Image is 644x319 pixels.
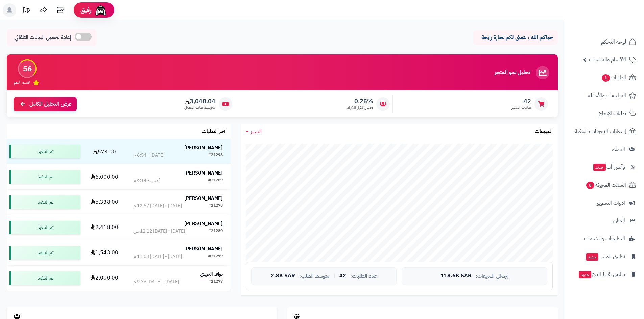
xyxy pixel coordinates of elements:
span: التقارير [612,216,625,225]
div: #21279 [208,253,223,260]
div: تم التنفيذ [9,271,80,285]
strong: [PERSON_NAME] [184,169,223,177]
span: الطلبات [601,73,626,82]
span: عدد الطلبات: [350,273,377,279]
span: الأقسام والمنتجات [589,55,626,64]
p: حياكم الله ، نتمنى لكم تجارة رابحة [478,34,553,42]
img: ai-face.png [94,3,108,17]
div: #21277 [208,278,223,285]
td: 6,000.00 [83,164,126,189]
span: 42 [511,98,531,105]
span: لوحة التحكم [601,37,626,47]
span: 42 [339,273,346,279]
span: السلات المتروكة [586,180,626,190]
div: [DATE] - [DATE] 12:12 ص [133,228,185,235]
div: #21278 [208,203,223,209]
span: جديد [586,253,598,261]
span: أدوات التسويق [596,198,625,208]
span: عرض التحليل الكامل [29,100,72,108]
span: إشعارات التحويلات البنكية [575,127,626,136]
span: طلبات الإرجاع [599,109,626,118]
div: #21289 [208,177,223,184]
span: 118.6K SAR [440,273,472,279]
a: السلات المتروكة8 [569,177,640,193]
span: العملاء [612,144,625,154]
a: الشهر [246,128,262,135]
div: تم التنفيذ [9,221,80,234]
a: تحديثات المنصة [18,3,35,19]
span: متوسط الطلب: [299,273,330,279]
a: عرض التحليل الكامل [14,97,77,111]
div: [DATE] - [DATE] 12:57 م [133,203,182,209]
div: تم التنفيذ [9,145,80,158]
a: العملاء [569,141,640,157]
span: 2.8K SAR [271,273,295,279]
span: الشهر [251,127,262,135]
span: جديد [579,271,591,278]
div: تم التنفيذ [9,170,80,184]
div: [DATE] - [DATE] 11:03 م [133,253,182,260]
span: 8 [586,182,594,189]
span: تطبيق نقاط البيع [578,270,625,279]
h3: آخر الطلبات [202,129,225,135]
a: التقارير [569,213,640,229]
td: 573.00 [83,139,126,164]
strong: نواف الجهني [200,271,223,278]
span: إجمالي المبيعات: [476,273,509,279]
a: المراجعات والأسئلة [569,87,640,104]
strong: [PERSON_NAME] [184,144,223,151]
span: معدل تكرار الشراء [347,105,373,110]
span: تقييم النمو [14,80,30,85]
span: | [334,273,335,278]
td: 1,543.00 [83,240,126,265]
span: متوسط طلب العميل [184,105,215,110]
a: لوحة التحكم [569,34,640,50]
a: تطبيق المتجرجديد [569,248,640,265]
div: تم التنفيذ [9,246,80,260]
span: 3,048.04 [184,98,215,105]
td: 2,000.00 [83,266,126,291]
td: 2,418.00 [83,215,126,240]
strong: [PERSON_NAME] [184,245,223,252]
div: [DATE] - [DATE] 9:36 م [133,278,179,285]
span: تطبيق المتجر [585,252,625,261]
td: 5,338.00 [83,190,126,215]
strong: [PERSON_NAME] [184,220,223,227]
a: طلبات الإرجاع [569,105,640,122]
div: #21298 [208,152,223,159]
span: التطبيقات والخدمات [584,234,625,243]
a: أدوات التسويق [569,195,640,211]
a: وآتس آبجديد [569,159,640,175]
div: [DATE] - 6:54 م [133,152,164,159]
span: جديد [593,164,606,171]
div: تم التنفيذ [9,195,80,209]
span: طلبات الشهر [511,105,531,110]
span: رفيق [80,6,91,14]
strong: [PERSON_NAME] [184,195,223,202]
span: 0.25% [347,98,373,105]
a: الطلبات1 [569,70,640,86]
h3: تحليل نمو المتجر [495,70,530,76]
span: 1 [602,74,610,82]
h3: المبيعات [535,129,553,135]
a: إشعارات التحويلات البنكية [569,123,640,139]
a: التطبيقات والخدمات [569,231,640,247]
span: إعادة تحميل البيانات التلقائي [15,34,71,42]
div: أمس - 9:14 م [133,177,160,184]
div: #21280 [208,228,223,235]
a: تطبيق نقاط البيعجديد [569,266,640,283]
span: المراجعات والأسئلة [588,91,626,100]
span: وآتس آب [593,162,625,172]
